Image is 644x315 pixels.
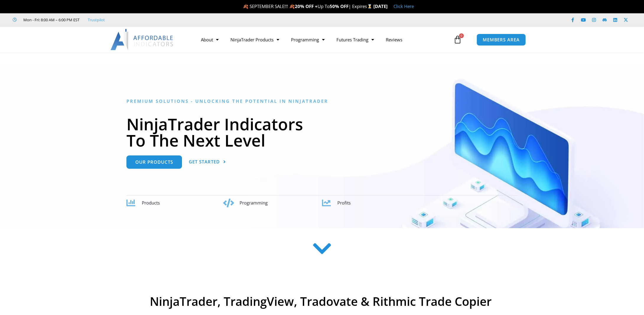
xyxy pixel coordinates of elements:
a: Our Products [126,155,182,169]
span: 🍂 SEPTEMBER SALE!!! 🍂 Up To | Expires [243,3,373,9]
strong: 20% OFF + [295,3,318,9]
span: Get Started [189,160,220,164]
a: Programming [285,33,331,46]
a: Click Here [393,3,414,9]
a: Trustpilot [88,16,105,23]
img: ⌛ [367,4,372,9]
a: NinjaTrader Products [225,33,285,46]
strong: 50% OFF [330,3,349,9]
span: 0 [459,33,464,38]
nav: Menu [195,33,452,46]
span: Products [142,200,160,206]
a: Futures Trading [331,33,380,46]
a: About [195,33,225,46]
a: Get Started [189,155,226,169]
strong: [DATE] [373,3,388,9]
span: Profits [337,200,351,206]
a: Reviews [380,33,408,46]
span: Our Products [135,160,173,164]
h2: NinjaTrader, TradingView, Tradovate & Rithmic Trade Copier [131,294,510,308]
span: MEMBERS AREA [483,38,520,42]
img: LogoAI | Affordable Indicators – NinjaTrader [110,29,174,50]
span: Programming [240,200,268,206]
h6: Premium Solutions - Unlocking the Potential in NinjaTrader [126,98,518,104]
a: 0 [445,31,471,48]
span: Mon - Fri: 8:00 AM – 6:00 PM EST [22,16,79,23]
a: MEMBERS AREA [477,34,526,46]
h1: NinjaTrader Indicators To The Next Level [126,116,518,148]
